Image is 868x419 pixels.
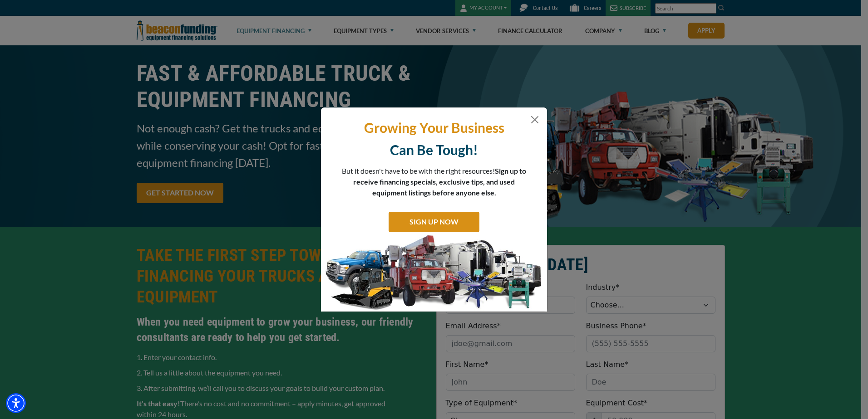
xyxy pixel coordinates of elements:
[328,119,540,136] p: Growing Your Business
[6,393,26,413] div: Accessibility Menu
[328,141,540,159] p: Can Be Tough!
[389,212,479,232] a: SIGN UP NOW
[341,166,527,198] p: But it doesn't have to be with the right resources!
[529,114,540,125] button: Close
[353,166,526,197] span: Sign up to receive financing specials, exclusive tips, and used equipment listings before anyone ...
[321,234,547,312] img: subscribe-modal.jpg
